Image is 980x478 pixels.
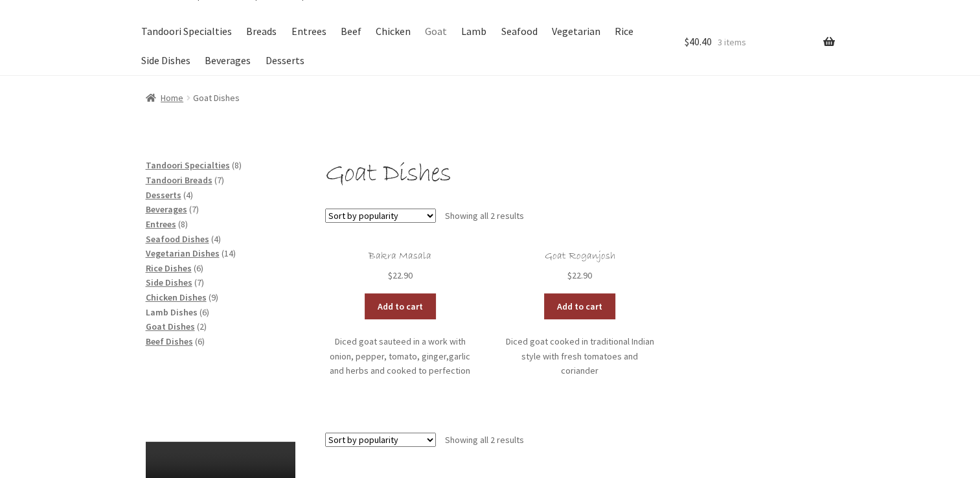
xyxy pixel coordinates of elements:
nav: breadcrumbs [146,91,835,106]
span: 7 [197,277,201,288]
span: 7 [192,203,196,215]
a: Chicken [369,17,416,46]
a: Goat [418,17,453,46]
span: 3 items [717,36,746,48]
span: 6 [202,306,207,318]
a: Entrees [285,17,332,46]
a: Tandoori Specialties [135,17,238,46]
a: Add to cart: “Goat Roganjosh” [544,293,615,319]
p: Showing all 2 results [445,206,524,227]
a: Vegetarian Dishes [146,247,220,259]
a: Add to cart: “Bakra Masala” [365,293,436,319]
span: 4 [214,233,218,245]
span: 40.40 [685,35,712,48]
span: 6 [196,262,201,274]
a: Beef [334,17,367,46]
a: Home [146,92,184,104]
a: Side Dishes [146,277,192,288]
a: Breads [240,17,283,46]
nav: Primary Navigation [146,17,655,75]
a: Side Dishes [135,46,197,75]
bdi: 22.90 [567,269,592,281]
h2: Goat Roganjosh [505,250,655,262]
span: 8 [234,159,239,171]
a: Goat Roganjosh $22.90 [505,250,655,283]
span: 4 [186,189,190,201]
a: Bakra Masala $22.90 [325,250,475,283]
a: Beverages [146,203,187,215]
span: / [183,91,193,106]
select: Shop order [325,433,436,447]
span: 2 [199,321,204,332]
a: Beverages [199,46,257,75]
h2: Bakra Masala [325,250,475,262]
h1: Goat Dishes [325,158,834,191]
a: Desserts [146,189,181,201]
span: 7 [217,174,222,186]
a: Tandoori Breads [146,174,212,186]
a: Entrees [146,218,176,230]
a: Desserts [259,46,310,75]
a: Lamb [455,17,493,46]
p: Diced goat cooked in traditional Indian style with fresh tomatoes and coriander [505,334,655,378]
a: $40.40 3 items [685,17,834,67]
span: $ [685,35,689,48]
a: Vegetarian [545,17,606,46]
a: Goat Dishes [146,321,195,332]
a: Tandoori Specialties [146,159,230,171]
a: Seafood Dishes [146,233,209,245]
a: Beef Dishes [146,336,193,347]
a: Chicken Dishes [146,291,207,303]
a: Rice [608,17,639,46]
span: 14 [224,247,233,259]
a: Lamb Dishes [146,306,198,318]
p: Diced goat sauteed in a work with onion, pepper, tomato, ginger,garlic and herbs and cooked to pe... [325,334,475,378]
a: Seafood [495,17,543,46]
span: $ [567,269,572,281]
select: Shop order [325,209,436,223]
span: 8 [181,218,185,230]
p: Showing all 2 results [445,429,524,450]
span: $ [388,269,393,281]
bdi: 22.90 [388,269,413,281]
span: 9 [211,291,216,303]
a: Rice Dishes [146,262,192,274]
span: 6 [198,336,202,347]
